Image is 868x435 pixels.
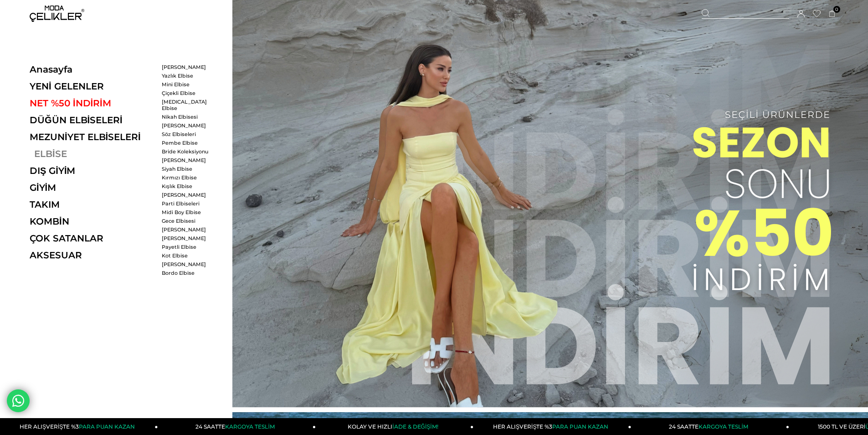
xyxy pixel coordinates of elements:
[30,165,155,176] a: DIŞ GİYİM
[158,418,316,435] a: 24 SAATTEKARGOYA TESLİM
[162,174,214,181] a: Kırmızı Elbise
[162,157,214,163] a: [PERSON_NAME]
[392,423,438,430] span: İADE & DEĞİŞİM!
[552,423,608,430] span: PARA PUAN KAZAN
[162,192,214,198] a: [PERSON_NAME]
[316,418,473,435] a: KOLAY VE HIZLIİADE & DEĞİŞİM!
[162,183,214,189] a: Kışlık Elbise
[162,270,214,276] a: Bordo Elbise
[30,182,155,193] a: GİYİM
[162,114,214,120] a: Nikah Elbisesi
[162,226,214,233] a: [PERSON_NAME]
[162,140,214,146] a: Pembe Elbise
[162,81,214,88] a: Mini Elbise
[632,418,789,435] a: 24 SAATTEKARGOYA TESLİM
[30,5,84,22] img: logo
[473,418,631,435] a: HER ALIŞVERİŞTE %3PARA PUAN KAZAN
[162,73,214,79] a: Yazlık Elbise
[699,423,748,430] span: KARGOYA TESLİM
[30,233,155,244] a: ÇOK SATANLAR
[162,64,214,70] a: [PERSON_NAME]
[162,166,214,172] a: Siyah Elbise
[30,216,155,227] a: KOMBİN
[162,261,214,267] a: [PERSON_NAME]
[30,131,155,142] a: MEZUNİYET ELBİSELERİ
[162,131,214,137] a: Söz Elbiseleri
[162,218,214,224] a: Gece Elbisesi
[30,98,155,109] a: NET %50 İNDİRİM
[30,199,155,210] a: TAKIM
[162,209,214,215] a: Midi Boy Elbise
[79,423,135,430] span: PARA PUAN KAZAN
[30,148,155,159] a: ELBİSE
[162,90,214,96] a: Çiçekli Elbise
[829,10,836,17] a: 0
[30,81,155,92] a: YENİ GELENLER
[225,423,274,430] span: KARGOYA TESLİM
[30,64,155,75] a: Anasayfa
[162,99,214,111] a: [MEDICAL_DATA] Elbise
[30,250,155,261] a: AKSESUAR
[30,115,155,126] a: DÜĞÜN ELBİSELERİ
[162,148,214,155] a: Bride Koleksiyonu
[162,235,214,241] a: [PERSON_NAME]
[162,122,214,129] a: [PERSON_NAME]
[162,252,214,259] a: Kot Elbise
[162,200,214,207] a: Parti Elbiseleri
[162,244,214,250] a: Payetli Elbise
[833,6,840,13] span: 0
